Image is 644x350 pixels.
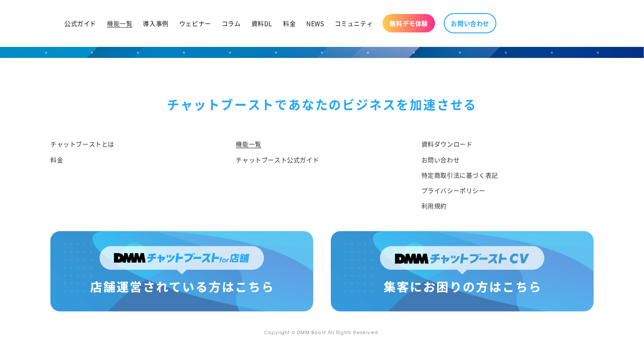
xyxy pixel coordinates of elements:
span: お問い合わせ [451,19,489,27]
span: ウェビナー [179,19,211,27]
a: コラム [216,14,246,32]
img: 集客にお困りの方はこちら [331,231,594,311]
a: お問い合わせ [444,13,496,33]
a: 導入事例 [138,14,173,32]
a: 資料DL [246,14,278,32]
img: 店舗運営されている方はこちら [50,231,313,311]
a: 利用規約 [421,198,447,214]
span: 資料DL [251,19,272,27]
span: コミュニティ [335,19,373,27]
span: コラム [222,19,241,27]
a: NEWS [301,14,329,32]
a: 料金 [278,14,301,32]
a: 公式ガイド [59,14,102,32]
a: コミュニティ [329,14,379,32]
a: 無料デモ体験 [382,14,435,32]
a: 機能一覧 [102,14,138,32]
span: NEWS [306,19,324,27]
span: 無料デモ体験 [389,19,428,27]
a: 料金 [50,152,63,168]
a: お問い合わせ [421,152,460,168]
span: 機能一覧 [107,19,132,27]
a: ウェビナー [174,14,216,32]
div: チャットブーストで あなたのビジネスを加速させる [50,93,594,115]
span: 公式ガイド [64,19,96,27]
a: 特定商取引法に基づく表記 [421,168,498,183]
span: 料金 [283,19,296,27]
a: チャットブースト公式ガイド [236,152,319,168]
a: チャットブーストとは [50,139,114,152]
small: Copyright © DMM Boost All Rights Reserved. [264,329,380,336]
a: 機能一覧 [236,139,261,152]
a: 資料ダウンロード [421,139,473,152]
a: プライバシーポリシー [421,183,485,198]
span: 導入事例 [143,19,168,27]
